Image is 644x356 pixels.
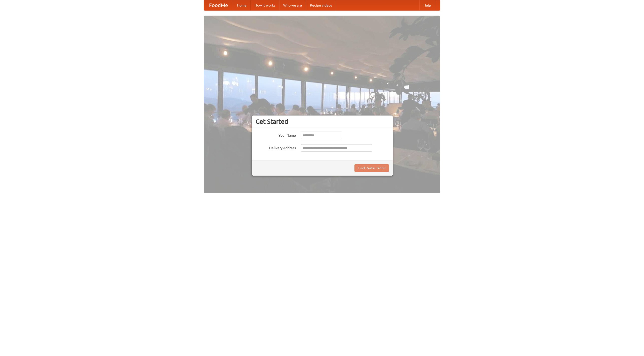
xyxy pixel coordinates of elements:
a: Home [233,0,251,10]
a: How it works [251,0,279,10]
label: Delivery Address [256,144,296,150]
a: Who we are [279,0,306,10]
a: FoodMe [204,0,233,10]
h3: Get Started [256,118,389,125]
a: Recipe videos [306,0,336,10]
button: Find Restaurants! [354,164,389,172]
label: Your Name [256,132,296,138]
a: Help [419,0,435,10]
